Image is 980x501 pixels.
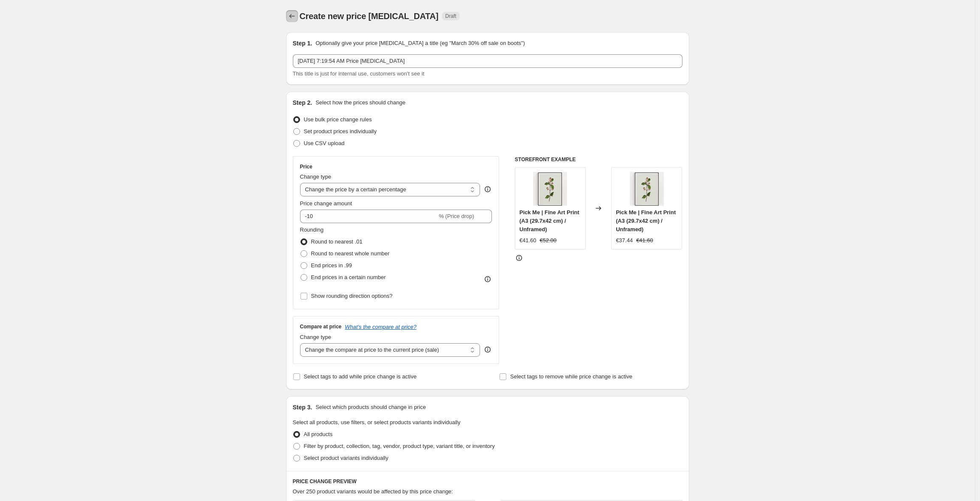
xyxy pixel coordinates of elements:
strike: €41.60 [636,236,653,245]
h6: STOREFRONT EXAMPLE [515,156,682,163]
span: Show rounding direction options? [311,293,393,299]
span: Select all products, use filters, or select products variants individually [293,419,461,425]
span: Round to nearest .01 [311,238,362,245]
h2: Step 3. [293,403,312,411]
button: What's the compare at price? [345,324,417,330]
img: pick_me_framed_80x.jpg [630,172,664,206]
h3: Compare at price [300,323,342,330]
div: €41.60 [519,236,536,245]
span: Use CSV upload [304,140,345,146]
div: help [483,185,492,193]
button: Price change jobs [286,10,298,22]
span: This title is just for internal use, customers won't see it [293,70,424,77]
span: Over 250 product variants would be affected by this price change: [293,488,453,495]
span: Select tags to remove while price change is active [510,373,632,380]
div: €37.44 [616,236,633,245]
h3: Price [300,163,312,170]
p: Optionally give your price [MEDICAL_DATA] a title (eg "March 30% off sale on boots") [315,39,525,48]
span: Select tags to add while price change is active [304,373,417,380]
h2: Step 2. [293,98,312,107]
span: Draft [445,13,456,20]
span: All products [304,431,333,437]
h6: PRICE CHANGE PREVIEW [293,478,682,485]
span: Use bulk price change rules [304,116,372,123]
p: Select how the prices should change [315,98,405,107]
span: Change type [300,334,331,340]
span: Filter by product, collection, tag, vendor, product type, variant title, or inventory [304,443,495,449]
span: Pick Me | Fine Art Print (A3 (29.7x42 cm) / Unframed) [616,209,676,232]
strike: €52.00 [540,236,557,245]
h2: Step 1. [293,39,312,48]
span: Change type [300,174,331,180]
span: % (Price drop) [439,213,474,219]
span: End prices in a certain number [311,274,386,280]
span: Set product prices individually [304,128,377,134]
span: Price change amount [300,200,352,207]
span: Rounding [300,227,324,233]
input: -15 [300,210,437,223]
input: 30% off holiday sale [293,54,682,68]
span: Create new price [MEDICAL_DATA] [300,11,439,21]
span: Pick Me | Fine Art Print (A3 (29.7x42 cm) / Unframed) [519,209,579,232]
div: help [483,345,492,354]
p: Select which products should change in price [315,403,426,411]
img: pick_me_framed_80x.jpg [533,172,567,206]
span: End prices in .99 [311,262,352,269]
span: Select product variants individually [304,455,388,461]
span: Round to nearest whole number [311,250,390,257]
